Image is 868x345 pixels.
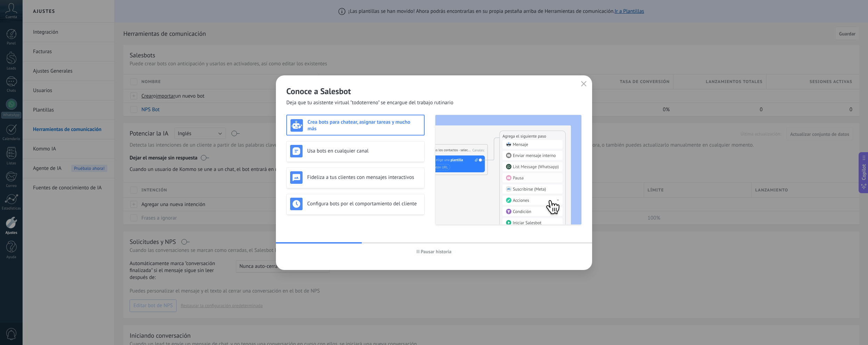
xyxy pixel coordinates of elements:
h2: Conoce a Salesbot [286,86,582,97]
span: Pausar historia [421,249,452,254]
h3: Configura bots por el comportamiento del cliente [307,200,421,207]
h3: Fideliza a tus clientes con mensajes interactivos [307,174,421,181]
button: Pausar historia [413,246,455,257]
h3: Usa bots en cualquier canal [307,148,421,154]
h3: Crea bots para chatear, asignar tareas y mucho más [308,119,420,132]
span: Deja que tu asistente virtual "todoterreno" se encargue del trabajo rutinario [286,99,453,106]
